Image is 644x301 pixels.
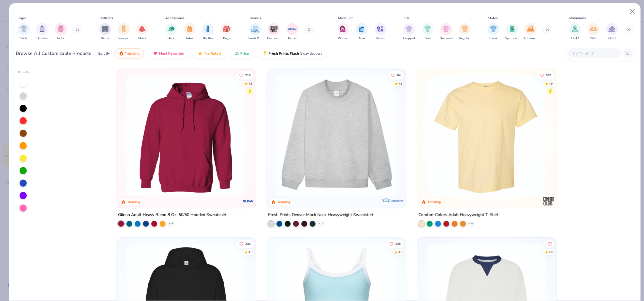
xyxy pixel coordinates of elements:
[505,36,519,41] span: Sportswear
[488,23,500,41] div: filter for Classic
[422,23,434,41] div: filter for Slim
[117,23,131,41] button: filter button
[424,26,431,32] img: Slim Image
[459,23,471,41] button: filter button
[248,81,252,86] div: 4.8
[398,250,403,254] div: 4.8
[101,36,110,41] span: Shorts
[186,26,193,32] img: Totes Image
[338,23,349,41] div: filter for Women
[391,199,403,202] span: Exclusive
[267,23,281,41] div: filter for Comfort Colors
[273,75,400,196] img: f5d85501-0dbb-4ee4-b115-c08fa3845d83
[115,48,144,58] button: Trending
[117,36,131,41] span: Sweatpants
[419,211,499,218] div: Comfort Colors Adult Heavyweight T-Shirt
[249,23,262,41] button: filter button
[287,23,298,41] button: filter button
[18,23,30,41] button: filter button
[205,26,211,32] img: Bottles Image
[440,23,453,41] button: filter button
[18,70,30,75] div: Filter By
[443,26,450,32] img: Oversized Image
[249,23,262,41] div: filter for Fresh Prints
[608,36,616,41] span: 24-35
[258,48,327,58] button: Fresh Prints Flash5 day delivery
[98,51,110,56] div: Sort By
[58,26,64,32] img: Tanks Image
[300,50,322,57] span: 5 day delivery
[459,36,470,41] span: Regular
[202,23,214,41] button: filter button
[242,195,254,207] img: Gildan logo
[248,250,252,254] div: 4.8
[268,211,373,218] div: Fresh Prints Denver Mock Neck Heavyweight Sweatshirt
[572,50,618,57] input: Try "T-Shirt"
[404,15,410,21] div: Fits
[546,240,554,248] button: Like
[119,51,124,56] img: trending.gif
[193,48,225,58] button: Top Rated
[240,51,249,56] span: Price
[509,26,516,32] img: Sportswear Image
[165,23,177,41] button: filter button
[223,26,230,32] img: Bags Image
[36,23,48,41] div: filter for Hoodies
[251,25,260,34] img: Fresh Prints Image
[100,15,113,21] div: Bottoms
[406,26,413,32] img: Cropped Image
[375,23,387,41] div: filter for Unisex
[159,51,184,56] span: Most Favorited
[606,23,618,41] div: filter for 24-35
[627,6,638,17] button: Close
[489,36,498,41] span: Classic
[588,23,600,41] button: filter button
[488,23,500,41] button: filter button
[125,51,139,56] span: Trending
[440,23,453,41] div: filter for Oversized
[398,81,403,86] div: 4.8
[606,23,618,41] button: filter button
[149,48,189,58] button: Most Favorited
[543,195,554,207] img: Comfort Colors logo
[570,15,586,21] div: Minimums
[440,36,453,41] span: Oversized
[123,75,250,196] img: 01756b78-01f6-4cc6-8d8a-3c30c1a0c8ac
[524,36,538,41] span: Athleisure
[184,23,195,41] div: filter for Totes
[138,36,146,41] span: Skirts
[356,23,368,41] button: filter button
[36,23,48,41] button: filter button
[57,36,65,41] span: Tanks
[267,36,281,41] span: Comfort Colors
[397,74,401,77] span: 84
[168,26,174,32] img: Hats Image
[99,23,111,41] button: filter button
[202,23,214,41] div: filter for Bottles
[376,36,385,41] span: Unisex
[20,26,27,32] img: Shirts Image
[569,23,581,41] div: filter for 12-17
[55,23,67,41] div: filter for Tanks
[203,36,213,41] span: Bottles
[524,23,538,41] div: filter for Athleisure
[423,75,550,196] img: 029b8af0-80e6-406f-9fdc-fdf898547912
[375,23,387,41] button: filter button
[236,71,254,79] button: Like
[230,48,253,58] button: Price
[20,36,28,41] span: Shirts
[609,26,616,32] img: 24-35 Image
[459,23,471,41] div: filter for Regular
[168,36,174,41] span: Hats
[288,36,297,41] span: Gildan
[287,23,298,41] div: filter for Gildan
[356,23,368,41] div: filter for Men
[221,23,233,41] button: filter button
[505,23,519,41] button: filter button
[221,23,233,41] div: filter for Bags
[18,15,26,21] div: Tops
[395,242,401,245] span: 235
[99,23,111,41] div: filter for Shorts
[338,23,349,41] button: filter button
[18,23,30,41] div: filter for Shirts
